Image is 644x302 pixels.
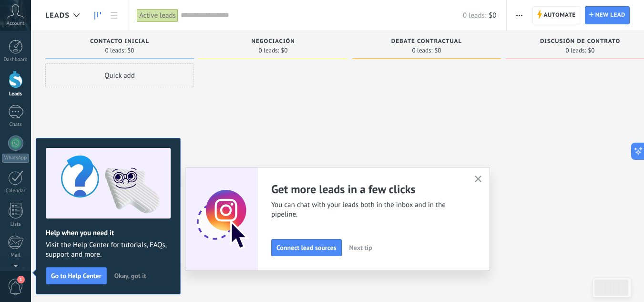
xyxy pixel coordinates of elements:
span: Leads [45,11,70,20]
div: Calendar [2,188,30,194]
span: Next tip [349,244,372,251]
h2: Get more leads in a few clicks [271,182,463,197]
div: Lists [2,221,30,228]
div: Quick add [45,63,194,87]
a: Leads [90,6,106,25]
span: $0 [127,48,134,53]
div: Dashboard [2,57,30,63]
div: Debate contractual [357,38,496,46]
span: $0 [434,48,441,53]
span: Visit the Help Center for tutorials, FAQs, support and more. [46,240,171,260]
a: List [106,6,122,25]
button: Next tip [345,240,377,255]
button: More [512,6,526,24]
span: Okay, got it [114,272,146,279]
span: 0 leads: [412,48,433,53]
span: You can chat with your leads both in the inbox and in the pipeline. [271,200,463,219]
div: Mail [2,252,30,259]
span: 0 leads: [463,11,486,20]
span: $0 [588,48,594,53]
h2: Help when you need it [46,229,171,238]
button: Okay, got it [110,269,151,283]
span: Connect lead sources [276,244,337,251]
div: Active leads [137,9,178,22]
div: WhatsApp [2,154,29,163]
div: Leads [2,91,30,97]
span: Automate [544,7,576,24]
span: Negociación [251,38,295,45]
span: Account [7,21,24,27]
span: $0 [489,11,496,20]
span: Discusión de contrato [540,38,620,45]
span: Contacto inicial [90,38,149,45]
button: Go to Help Center [46,267,107,284]
div: Contacto inicial [50,38,189,46]
a: New lead [585,6,630,24]
span: New lead [595,7,625,24]
span: 0 leads: [105,48,126,53]
span: 0 leads: [566,48,586,53]
a: Automate [532,6,580,24]
span: 1 [17,276,25,283]
span: Debate contractual [391,38,462,45]
button: Connect lead sources [271,239,342,256]
div: Negociación [204,38,343,46]
span: Go to Help Center [51,272,102,279]
span: $0 [281,48,287,53]
span: 0 leads: [259,48,279,53]
div: Chats [2,122,30,128]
